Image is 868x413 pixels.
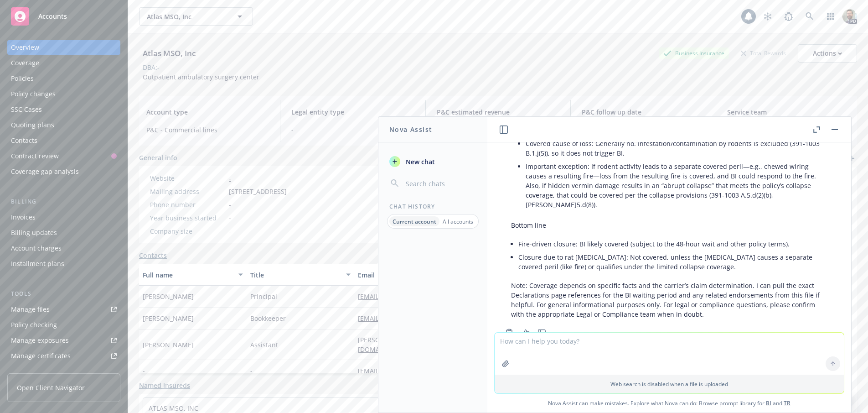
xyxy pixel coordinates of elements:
[7,241,120,256] a: Account charges
[511,281,827,319] p: Note: Coverage depends on specific facts and the carrier’s claim determination. I can pull the ex...
[354,264,533,286] button: Email
[7,40,120,55] a: Overview
[535,326,549,339] button: Thumbs down
[582,107,704,117] span: P&C follow up date
[7,71,120,86] a: Policies
[7,318,120,332] a: Policy checking
[229,213,231,223] span: -
[11,210,36,225] div: Invoices
[247,264,354,286] button: Title
[11,102,42,117] div: SSC Cases
[291,107,414,117] span: Legal entity type
[139,381,190,390] a: Named insureds
[146,125,269,135] span: P&C - Commercial lines
[759,7,777,26] a: Stop snowing
[7,102,120,117] a: SSC Cases
[727,107,850,117] span: Service team
[143,63,160,72] div: DBA: -
[17,383,85,392] span: Open Client Navigator
[143,292,194,301] span: [PERSON_NAME]
[7,349,120,363] a: Manage certificates
[358,314,472,323] a: [EMAIL_ADDRESS][DOMAIN_NAME]
[518,237,827,251] li: Fire-driven closure: BI likely covered (subject to the 48‑hour wait and other policy terms).
[780,7,798,26] a: Report a Bug
[358,366,472,375] a: [EMAIL_ADDRESS][DOMAIN_NAME]
[7,118,120,132] a: Quoting plans
[7,364,120,379] a: Manage BORs
[437,107,559,117] span: P&C estimated revenue
[11,87,56,101] div: Policy changes
[143,314,194,323] span: [PERSON_NAME]
[250,314,286,323] span: Bookkeeper
[150,200,225,209] div: Phone number
[229,200,231,209] span: -
[11,56,39,70] div: Coverage
[378,203,487,210] div: Chat History
[766,399,771,407] a: BI
[842,9,857,24] img: photo
[784,399,790,407] a: TR
[139,264,247,286] button: Full name
[139,47,199,59] div: Atlas MSO, Inc
[358,335,514,354] a: [PERSON_NAME][EMAIL_ADDRESS][PERSON_NAME][DOMAIN_NAME]
[139,153,177,162] span: General info
[511,220,827,230] p: Bottom line
[150,187,225,196] div: Mailing address
[7,87,120,101] a: Policy changes
[146,107,269,117] span: Account type
[386,153,480,170] button: New chat
[11,318,57,332] div: Policy checking
[518,251,827,273] li: Closure due to rat [MEDICAL_DATA]: Not covered, unless the [MEDICAL_DATA] causes a separate cover...
[404,177,476,190] input: Search chats
[250,366,253,376] span: -
[358,292,472,301] a: [EMAIL_ADDRESS][DOMAIN_NAME]
[11,349,71,363] div: Manage certificates
[143,73,259,81] span: Outpatient ambulatory surgery center
[7,149,120,163] a: Contract review
[813,45,842,62] div: Actions
[491,394,847,413] span: Nova Assist can make mistakes. Explore what Nova can do: Browse prompt library for and
[150,173,225,183] div: Website
[7,197,120,206] div: Billing
[389,125,432,134] h1: Nova Assist
[150,213,225,223] div: Year business started
[358,270,520,280] div: Email
[7,256,120,271] a: Installment plans
[393,218,436,225] p: Current account
[7,133,120,148] a: Contacts
[7,289,120,298] div: Tools
[7,333,120,348] span: Manage exposures
[11,133,37,148] div: Contacts
[250,292,277,301] span: Principal
[11,241,62,256] div: Account charges
[7,225,120,240] a: Billing updates
[11,225,57,240] div: Billing updates
[798,44,857,63] button: Actions
[139,7,253,26] button: Atlas MSO, Inc
[229,174,231,183] a: -
[7,210,120,225] a: Invoices
[139,251,167,260] a: Contacts
[38,13,67,20] span: Accounts
[526,160,827,211] li: Important exception: If rodent activity leads to a separate covered peril—e.g., chewed wiring cau...
[147,12,226,21] span: Atlas MSO, Inc
[7,56,120,70] a: Coverage
[526,137,827,160] li: Covered cause of loss: Generally no. Infestation/contamination by rodents is excluded (391‑1003 B...
[11,40,39,55] div: Overview
[736,47,790,59] div: Total Rewards
[659,47,729,59] div: Business Insurance
[250,270,341,280] div: Title
[11,71,34,86] div: Policies
[7,302,120,317] a: Manage files
[443,218,473,225] p: All accounts
[229,226,231,236] span: -
[821,7,840,26] a: Switch app
[11,118,54,132] div: Quoting plans
[404,157,435,167] span: New chat
[150,226,225,236] div: Company size
[11,256,64,271] div: Installment plans
[11,149,59,163] div: Contract review
[143,366,145,376] span: -
[7,4,120,29] a: Accounts
[11,164,79,179] div: Coverage gap analysis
